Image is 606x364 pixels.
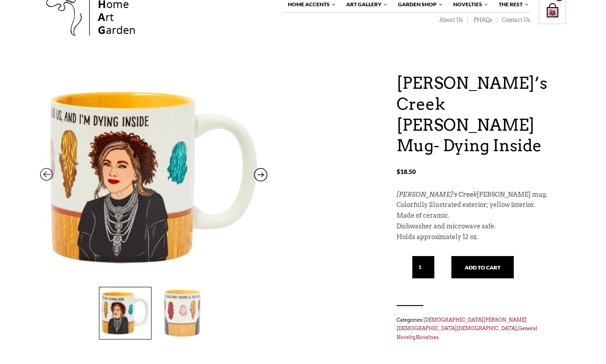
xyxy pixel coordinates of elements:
[397,315,566,342] span: Categories: , , .
[416,334,438,340] a: Novelties
[434,17,468,24] a: About Us
[412,256,434,278] input: Qty
[397,221,566,232] p: Dishwasher and microwave safe.
[451,256,514,278] button: Add to cart
[397,317,527,332] a: [DEMOGRAPHIC_DATA][PERSON_NAME][DEMOGRAPHIC_DATA][DEMOGRAPHIC_DATA]
[397,168,400,175] span: $
[397,232,566,243] p: Holds approximately 12 oz.
[397,168,416,175] bdi: 18.50
[397,73,566,156] h1: [PERSON_NAME]’s Creek [PERSON_NAME] Mug- Dying Inside
[397,325,537,340] a: General Novelty
[397,191,477,198] em: [PERSON_NAME]’s Creek
[468,17,497,24] a: PHAQs
[397,200,566,211] p: Colorfully illustrated exterior; yellow interior.
[497,17,530,24] a: Contact Us
[397,190,566,200] p: [PERSON_NAME] mug.
[397,211,566,221] p: Made of ceramic.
